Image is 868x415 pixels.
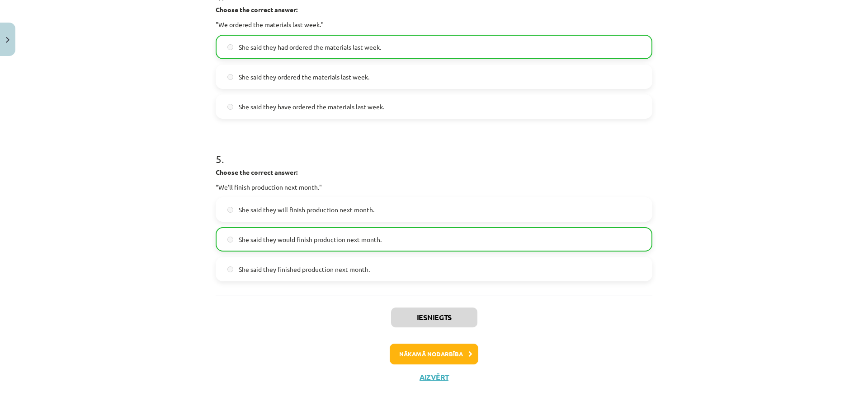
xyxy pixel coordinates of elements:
[239,72,369,82] span: She said they ordered the materials last week.
[6,37,9,43] img: icon-close-lesson-0947bae3869378f0d4975bcd49f059093ad1ed9edebbc8119c70593378902aed.svg
[227,207,233,213] input: She said they will finish production next month.
[239,102,384,112] span: She said they have ordered the materials last week.
[390,344,478,364] button: Nākamā nodarbība
[417,373,451,382] button: Aizvērt
[227,237,233,242] input: She said they would finish production next month.
[227,74,233,80] input: She said they ordered the materials last week.
[216,5,297,14] strong: Choose the correct answer:
[239,235,382,244] span: She said they would finish production next month.
[216,137,652,165] h1: 5 .
[391,308,477,327] button: Iesniegts
[216,182,652,192] p: “We'll finish production next month."
[239,205,374,214] span: She said they will finish production next month.
[227,266,233,272] input: She said they finished production next month.
[227,104,233,110] input: She said they have ordered the materials last week.
[239,265,370,274] span: She said they finished production next month.
[239,42,381,52] span: She said they had ordered the materials last week.
[227,44,233,50] input: She said they had ordered the materials last week.
[216,168,297,176] strong: Choose the correct answer:
[216,20,652,29] p: "We ordered the materials last week."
